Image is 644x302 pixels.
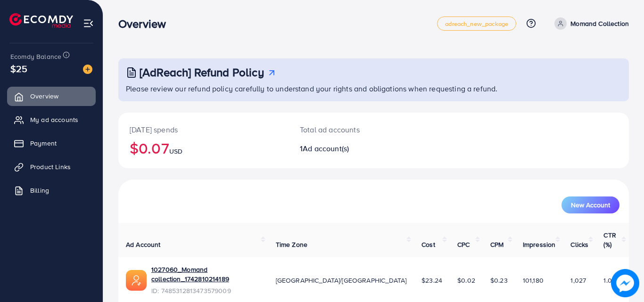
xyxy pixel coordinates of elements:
[140,65,264,79] h3: [AdReach] Refund Policy
[523,240,556,249] span: Impression
[490,276,508,285] span: $0.23
[570,276,586,285] span: 1,027
[30,162,71,171] span: Product Links
[126,270,147,291] img: ic-ads-acc.e4c84228.svg
[570,240,588,249] span: Clicks
[437,16,516,31] a: adreach_new_package
[570,18,629,29] p: Momand Collection
[118,17,173,31] h3: Overview
[126,83,623,94] p: Please review our refund policy carefully to understand your rights and obligations when requesti...
[421,240,435,249] span: Cost
[30,115,78,124] span: My ad accounts
[7,157,96,176] a: Product Links
[551,17,629,30] a: Momand Collection
[421,276,442,285] span: $23.24
[30,139,57,148] span: Payment
[126,240,161,249] span: Ad Account
[561,196,619,213] button: New Account
[300,144,405,153] h2: 1
[151,265,261,284] a: 1027060_Momand collection_1742810214189
[300,124,405,135] p: Total ad accounts
[490,240,504,249] span: CPM
[457,240,470,249] span: CPC
[571,202,610,208] span: New Account
[7,87,96,106] a: Overview
[10,52,61,61] span: Ecomdy Balance
[83,18,94,29] img: menu
[169,147,182,156] span: USD
[30,91,58,101] span: Overview
[30,186,49,195] span: Billing
[276,240,307,249] span: Time Zone
[7,181,96,200] a: Billing
[523,276,544,285] span: 101,180
[10,62,27,75] span: $25
[7,134,96,153] a: Payment
[603,230,616,249] span: CTR (%)
[276,276,407,285] span: [GEOGRAPHIC_DATA]/[GEOGRAPHIC_DATA]
[303,143,349,154] span: Ad account(s)
[603,276,616,285] span: 1.02
[445,21,508,27] span: adreach_new_package
[151,286,261,295] span: ID: 7485312813473579009
[130,139,277,157] h2: $0.07
[611,269,639,297] img: image
[130,124,277,135] p: [DATE] spends
[7,110,96,129] a: My ad accounts
[9,13,73,28] img: logo
[83,65,92,74] img: image
[457,276,475,285] span: $0.02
